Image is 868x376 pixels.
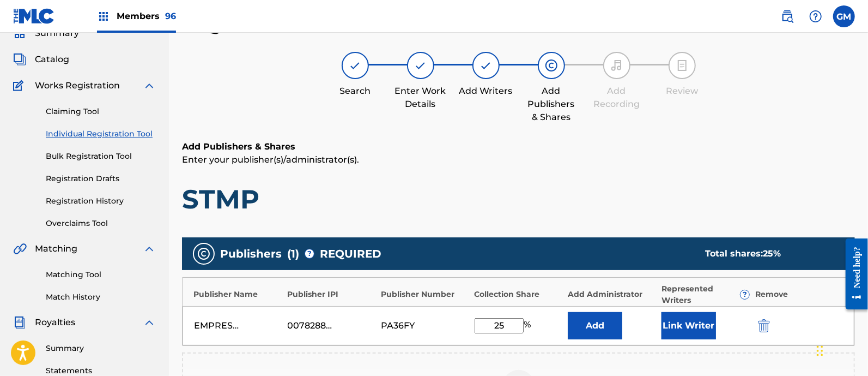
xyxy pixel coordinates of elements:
[143,316,156,329] img: expand
[349,59,362,72] img: step indicator icon for Search
[676,59,689,72] img: step indicator icon for Review
[655,85,709,98] div: Review
[781,10,794,23] img: search
[393,85,448,111] div: Enter Work Details
[524,318,533,333] span: %
[143,242,156,255] img: expand
[459,85,513,98] div: Add Writers
[705,247,833,260] div: Total shares:
[13,53,26,66] img: Catalog
[414,59,427,72] img: step indicator icon for Enter Work Details
[46,291,156,303] a: Match History
[287,246,299,262] span: ( 1 )
[661,283,750,306] div: Represented Writers
[117,10,176,22] span: Members
[740,290,749,299] span: ?
[661,312,716,339] button: Link Writer
[805,5,827,27] div: Help
[35,79,120,92] span: Works Registration
[46,269,156,280] a: Matching Tool
[46,151,156,162] a: Bulk Registration Tool
[837,230,868,318] iframe: Resource Center
[305,249,314,258] span: ?
[568,289,656,300] div: Add Administrator
[776,5,798,27] a: Public Search
[755,289,843,300] div: Remove
[328,85,383,98] div: Search
[46,218,156,229] a: Overclaims Tool
[568,312,622,339] button: Add
[381,289,469,300] div: Publisher Number
[182,153,855,166] p: Enter your publisher(s)/administrator(s).
[46,343,156,354] a: Summary
[46,195,156,207] a: Registration History
[193,289,282,300] div: Publisher Name
[475,289,563,300] div: Collection Share
[817,335,823,367] div: Drag
[46,128,156,140] a: Individual Registration Tool
[758,319,770,332] img: 12a2ab48e56ec057fbd8.svg
[35,53,69,66] span: Catalog
[814,324,868,376] iframe: Chat Widget
[320,246,381,262] span: REQUIRED
[46,173,156,184] a: Registration Drafts
[197,247,210,260] img: publishers
[287,289,375,300] div: Publisher IPI
[35,242,77,255] span: Matching
[165,11,176,21] span: 96
[524,85,579,124] div: Add Publishers & Shares
[13,27,26,40] img: Summary
[13,27,79,40] a: SummarySummary
[13,53,69,66] a: CatalogCatalog
[35,27,79,40] span: Summary
[545,59,558,72] img: step indicator icon for Add Publishers & Shares
[182,183,855,216] h1: STMP
[97,10,110,23] img: Top Rightsholders
[35,316,75,329] span: Royalties
[220,246,282,262] span: Publishers
[46,106,156,117] a: Claiming Tool
[13,8,55,24] img: MLC Logo
[13,316,26,329] img: Royalties
[590,85,644,111] div: Add Recording
[833,5,855,27] div: User Menu
[182,140,855,153] h6: Add Publishers & Shares
[13,242,27,255] img: Matching
[13,79,27,92] img: Works Registration
[809,10,822,23] img: help
[610,59,623,72] img: step indicator icon for Add Recording
[479,59,493,72] img: step indicator icon for Add Writers
[763,248,781,259] span: 25 %
[143,79,156,92] img: expand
